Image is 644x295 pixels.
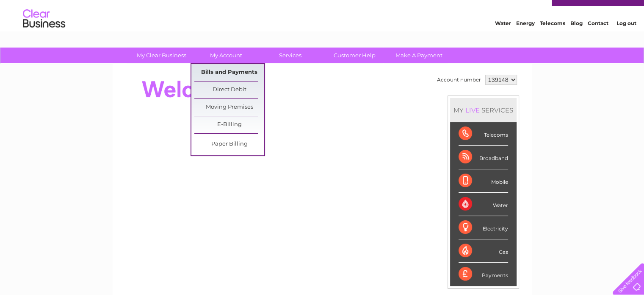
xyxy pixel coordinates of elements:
div: Clear Business is a trading name of Verastar Limited (registered in [GEOGRAPHIC_DATA] No. 3667643... [122,5,522,41]
div: Water [459,193,508,216]
a: Make A Payment [384,48,454,63]
a: E-Billing [194,116,264,133]
div: Mobile [459,169,508,193]
a: Customer Help [320,48,390,63]
div: Telecoms [459,122,508,146]
a: Paper Billing [194,136,264,153]
a: Moving Premises [194,99,264,116]
a: Bills and Payments [194,64,264,81]
div: Electricity [459,216,508,239]
a: Contact [588,36,608,42]
div: Broadband [459,146,508,169]
a: Direct Debit [194,81,264,98]
a: 0333 014 3131 [484,4,543,15]
a: Blog [570,36,583,42]
a: Services [255,48,325,63]
a: My Clear Business [127,48,196,63]
a: My Account [191,48,261,63]
img: logo.png [22,22,66,48]
div: Payments [459,263,508,286]
td: Account number [435,73,483,87]
div: LIVE [464,106,481,114]
div: Gas [459,239,508,263]
a: Water [495,36,511,42]
a: Energy [516,36,535,42]
a: Telecoms [540,36,565,42]
div: MY SERVICES [450,98,517,122]
a: Log out [616,36,636,42]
